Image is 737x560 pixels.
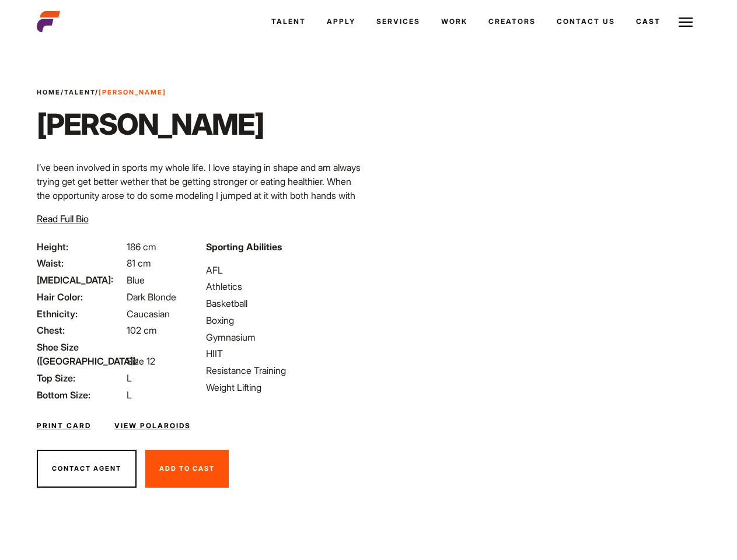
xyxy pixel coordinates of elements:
[127,372,132,384] span: L
[127,241,156,253] span: 186 cm
[37,107,264,142] h1: [PERSON_NAME]
[206,296,361,310] li: Basketball
[366,6,431,37] a: Services
[37,388,124,402] span: Bottom Size:
[159,464,215,473] span: Add To Cast
[127,324,157,336] span: 102 cm
[37,323,124,337] span: Chest:
[37,307,124,321] span: Ethnicity:
[37,421,91,431] a: Print Card
[206,279,361,293] li: Athletics
[206,363,361,377] li: Resistance Training
[37,212,89,226] button: Read Full Bio
[316,6,366,37] a: Apply
[37,450,137,488] button: Contact Agent
[37,273,124,287] span: [MEDICAL_DATA]:
[261,6,316,37] a: Talent
[37,240,124,254] span: Height:
[626,6,671,37] a: Cast
[37,160,362,258] p: I’ve been involved in sports my whole life. I love staying in shape and am always trying get get ...
[37,256,124,270] span: Waist:
[37,371,124,385] span: Top Size:
[127,355,155,367] span: Size 12
[206,346,361,360] li: HIIT
[206,380,361,394] li: Weight Lifting
[114,421,191,431] a: View Polaroids
[127,291,176,303] span: Dark Blonde
[37,213,89,225] span: Read Full Bio
[37,340,124,368] span: Shoe Size ([GEOGRAPHIC_DATA]):
[546,6,626,37] a: Contact Us
[127,389,132,401] span: L
[99,88,166,96] strong: [PERSON_NAME]
[478,6,546,37] a: Creators
[37,88,61,96] a: Home
[127,257,151,269] span: 81 cm
[206,263,361,277] li: AFL
[206,330,361,344] li: Gymnasium
[679,15,693,29] img: Burger icon
[206,241,282,253] strong: Sporting Abilities
[431,6,478,37] a: Work
[145,450,229,488] button: Add To Cast
[37,10,60,33] img: cropped-aefm-brand-fav-22-square.png
[37,290,124,304] span: Hair Color:
[127,274,145,286] span: Blue
[206,313,361,327] li: Boxing
[37,87,166,97] span: / /
[64,88,95,96] a: Talent
[127,308,170,320] span: Caucasian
